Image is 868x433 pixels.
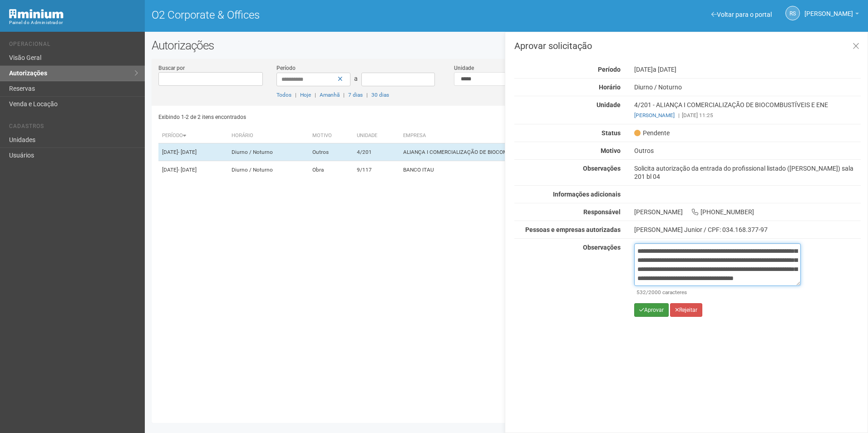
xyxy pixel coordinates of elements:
a: Fechar [847,37,865,56]
label: Unidade [454,64,474,72]
td: Obra [309,161,353,179]
span: a [354,75,358,82]
td: Outros [309,143,353,161]
td: [DATE] [158,161,228,179]
a: RS [785,6,800,20]
div: [PERSON_NAME] Junior / CPF: 034.168.377-97 [634,226,861,234]
td: ALIANÇA I COMERCIALIZAÇÃO DE BIOCOMBUSTÍVEIS E ENE [399,143,655,161]
div: [DATE] [627,65,868,74]
strong: Motivo [601,147,621,154]
h3: Aprovar solicitação [514,41,861,50]
div: 4/201 - ALIANÇA I COMERCIALIZAÇÃO DE BIOCOMBUSTÍVEIS E ENE [627,101,868,119]
a: 7 dias [348,92,363,98]
strong: Período [598,66,621,73]
div: Solicita autorização da entrada do profissional listado ([PERSON_NAME]) sala 201 bl 04 [627,164,868,181]
strong: Responsável [583,208,621,216]
a: Amanhã [320,92,340,98]
span: | [315,92,316,98]
div: [PERSON_NAME] [PHONE_NUMBER] [627,208,868,216]
strong: Unidade [597,101,621,108]
td: 9/117 [353,161,399,179]
span: Pendente [634,129,670,137]
span: a [DATE] [653,66,676,73]
a: Todos [276,92,291,98]
img: Minium [9,9,64,19]
strong: Horário [599,84,621,91]
a: [PERSON_NAME] [804,11,859,19]
label: Buscar por [158,64,185,72]
h2: Autorizações [152,39,861,52]
td: [DATE] [158,143,228,161]
button: Aprovar [634,303,669,317]
th: Período [158,128,228,143]
label: Período [276,64,296,72]
a: 30 dias [371,92,389,98]
th: Unidade [353,128,399,143]
div: Diurno / Noturno [627,83,868,91]
h1: O2 Corporate & Offices [152,9,500,21]
strong: Observações [583,244,621,251]
th: Horário [228,128,309,143]
a: Hoje [300,92,311,98]
a: [PERSON_NAME] [634,112,675,118]
div: /2000 caracteres [636,288,799,296]
span: | [366,92,368,98]
strong: Status [602,129,621,137]
span: - [DATE] [178,149,197,155]
div: Outros [627,147,868,155]
td: BANCO ITAU [399,161,655,179]
strong: Informações adicionais [553,191,621,198]
span: - [DATE] [178,167,197,173]
div: [DATE] 11:25 [634,111,861,119]
td: Diurno / Noturno [228,161,309,179]
strong: Pessoas e empresas autorizadas [525,226,621,233]
td: Diurno / Noturno [228,143,309,161]
button: Rejeitar [670,303,702,317]
th: Motivo [309,128,353,143]
th: Empresa [399,128,655,143]
span: | [295,92,296,98]
span: | [343,92,345,98]
a: Voltar para o portal [711,11,772,18]
td: 4/201 [353,143,399,161]
li: Operacional [9,41,138,50]
div: Exibindo 1-2 de 2 itens encontrados [158,110,503,124]
span: 532 [636,289,646,295]
span: Rayssa Soares Ribeiro [804,1,853,17]
li: Cadastros [9,123,138,133]
strong: Observações [583,165,621,172]
span: | [678,112,680,118]
div: Painel do Administrador [9,19,138,27]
